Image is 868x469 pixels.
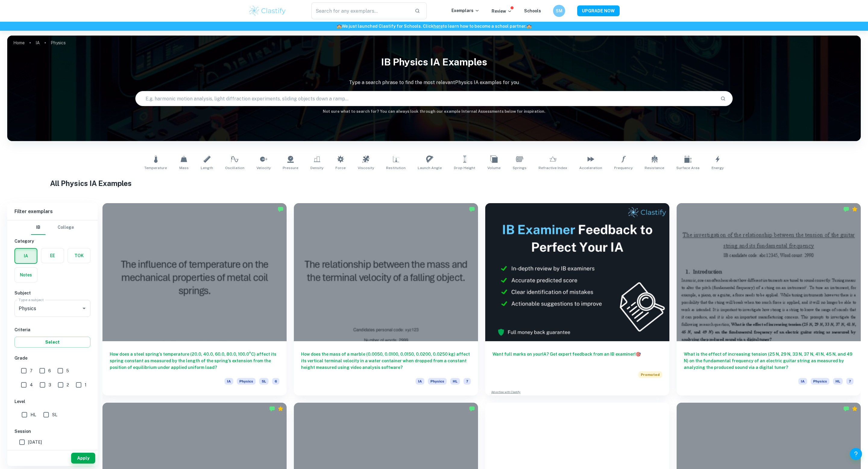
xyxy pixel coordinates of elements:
[179,165,189,171] span: Mass
[225,378,233,385] span: IA
[469,406,475,412] img: Marked
[843,206,849,212] img: Marked
[7,79,861,86] p: Type a search phrase to find the most relevant Physics IA examples for you
[798,378,807,385] span: IA
[14,290,90,296] h6: Subject
[485,203,669,341] img: Thumbnail
[676,165,700,171] span: Surface Area
[386,165,406,171] span: Restitution
[418,165,442,171] span: Launch Angle
[556,8,563,14] h6: SM
[614,165,633,171] span: Frequency
[712,165,724,171] span: Energy
[14,428,90,435] h6: Session
[49,382,51,388] span: 3
[259,378,269,385] span: SL
[201,165,213,171] span: Length
[833,378,843,385] span: HL
[485,203,669,395] a: Want full marks on yourIA? Get expert feedback from an IB examiner!PromotedAdvertise with Clastify
[335,165,346,171] span: Force
[67,382,69,388] span: 2
[51,39,66,46] p: Physics
[66,367,69,374] span: 5
[450,378,460,385] span: HL
[579,165,602,171] span: Acceleration
[19,297,44,302] label: Type a subject
[256,165,271,171] span: Velocity
[433,24,443,29] a: here
[102,203,287,395] a: How does a steel spring’s temperature (20.0, 40.0, 60.0, 80.0, 100.0°C) affect its spring constan...
[68,248,90,263] button: TOK
[491,390,520,394] a: Advertise with Clastify
[237,378,256,385] span: Physics
[136,90,715,107] input: E.g. harmonic motion analysis, light diffraction experiments, sliding objects down a ramp...
[30,411,36,418] span: HL
[85,382,86,388] span: 1
[71,453,95,464] button: Apply
[248,5,287,17] img: Clastify logo
[225,165,244,171] span: Oscillation
[31,220,46,235] button: IB
[283,165,298,171] span: Pressure
[28,439,42,445] span: [DATE]
[718,93,728,104] button: Search
[110,351,279,371] h6: How does a steel spring’s temperature (20.0, 40.0, 60.0, 80.0, 100.0°C) affect its spring constan...
[14,326,90,333] h6: Criteria
[14,398,90,405] h6: Level
[487,165,501,171] span: Volume
[553,5,565,17] button: SM
[492,8,512,14] p: Review
[492,351,662,364] h6: Want full marks on your IA ? Get expert feedback from an IB examiner!
[269,406,275,412] img: Marked
[272,378,279,385] span: 6
[52,411,57,418] span: SL
[524,8,541,13] a: Schools
[278,206,284,212] img: Marked
[577,5,620,16] button: UPGRADE NOW
[428,378,447,385] span: Physics
[645,165,664,171] span: Resistance
[852,406,858,412] div: Premium
[30,382,33,388] span: 4
[311,2,410,19] input: Search for any exemplars...
[80,304,88,313] button: Open
[30,367,33,374] span: 7
[852,206,858,212] div: Premium
[7,109,861,115] h6: Not sure what to search for? You can always look through our example Internal Assessments below f...
[7,52,861,72] h1: IB Physics IA examples
[846,378,854,385] span: 7
[638,371,662,378] span: Promoted
[684,351,854,371] h6: What is the effect of increasing tension (25 N, 29 N, 33 N, 37 N, 41 N, 45 N, and 49 N) on the fu...
[14,238,90,244] h6: Category
[469,206,475,212] img: Marked
[31,220,74,235] div: Filter type choice
[843,406,849,412] img: Marked
[278,406,284,412] div: Premium
[294,203,478,395] a: How does the mass of a marble (0.0050, 0.0100, 0.0150, 0.0200, 0.0250 kg) affect its vertical ter...
[636,352,641,357] span: 🎯
[144,165,167,171] span: Temperature
[36,39,40,47] a: IA
[48,367,51,374] span: 6
[454,165,475,171] span: Drop Height
[337,24,342,29] span: 🏫
[14,337,90,348] button: Select
[451,7,480,14] p: Exemplars
[513,165,527,171] span: Springs
[811,378,829,385] span: Physics
[358,165,374,171] span: Viscosity
[677,203,861,395] a: What is the effect of increasing tension (25 N, 29 N, 33 N, 37 N, 41 N, 45 N, and 49 N) on the fu...
[41,248,64,263] button: EE
[50,178,818,189] h1: All Physics IA Examples
[58,220,74,235] button: College
[301,351,471,371] h6: How does the mass of a marble (0.0050, 0.0100, 0.0150, 0.0200, 0.0250 kg) affect its vertical ter...
[1,23,867,30] h6: We just launched Clastify for Schools. Click to learn how to become a school partner.
[7,203,98,220] h6: Filter exemplars
[15,249,37,263] button: IA
[850,448,862,460] button: Help and Feedback
[14,355,90,361] h6: Grade
[13,39,25,47] a: Home
[464,378,471,385] span: 7
[310,165,323,171] span: Density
